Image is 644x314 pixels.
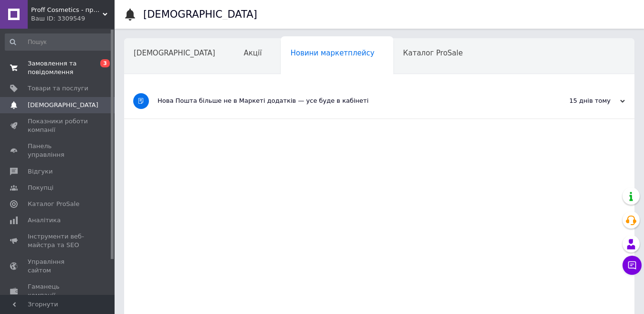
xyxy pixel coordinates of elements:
div: 15 днів тому [529,97,625,105]
span: 3 [100,59,110,67]
span: [DEMOGRAPHIC_DATA] [134,49,215,57]
span: [DEMOGRAPHIC_DATA] [28,101,98,109]
span: Відгуки [28,167,53,176]
div: Нова Пошта більше не в Маркеті додатків — усе буде в кабінеті [158,97,529,105]
span: Новини маркетплейсу [290,49,374,57]
span: Аналітика [28,216,61,225]
span: Proff Cosmetics - професійна косметика провідних брендів світу [31,6,103,14]
span: Каталог ProSale [403,49,463,57]
span: Показники роботи компанії [28,117,88,134]
span: Акції [244,49,262,57]
button: Чат з покупцем [623,256,642,275]
span: Каталог ProSale [28,200,79,208]
span: Покупці [28,184,53,192]
input: Пошук [5,33,113,51]
div: Ваш ID: 3309549 [31,14,115,23]
span: Інструменти веб-майстра та SEO [28,232,88,249]
span: Товари та послуги [28,84,88,93]
span: Замовлення та повідомлення [28,59,88,76]
span: Панель управління [28,142,88,159]
span: Управління сайтом [28,258,88,275]
span: Гаманець компанії [28,282,88,300]
h1: [DEMOGRAPHIC_DATA] [143,9,257,20]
